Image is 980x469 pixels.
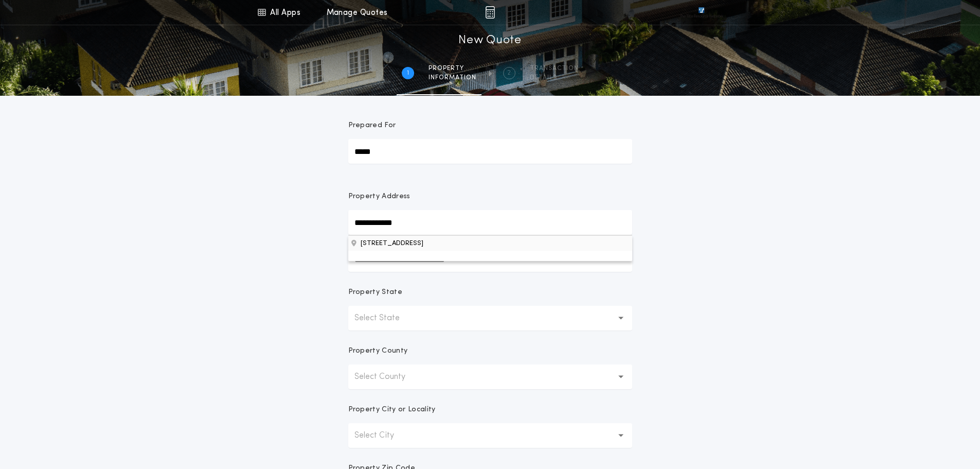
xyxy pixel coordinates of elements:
span: Property [429,64,476,73]
button: Select County [348,364,632,389]
button: Select State [348,306,632,331]
p: Select City [354,429,411,442]
p: Select County [354,371,422,383]
img: img [485,6,495,19]
p: Property County [348,346,408,356]
h2: 1 [407,69,409,77]
input: Prepared For [348,139,632,164]
img: vs-icon [680,7,723,18]
p: Property Address [348,192,632,202]
button: Select City [348,423,632,448]
h2: 2 [507,69,511,77]
p: Property State [348,287,402,298]
p: Prepared For [348,120,396,131]
p: Select State [354,312,416,324]
button: Property Address [348,235,632,251]
p: Property City or Locality [348,405,436,415]
h1: New Quote [458,32,521,49]
span: information [429,74,476,82]
span: details [530,74,579,82]
span: Transaction [530,64,579,73]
